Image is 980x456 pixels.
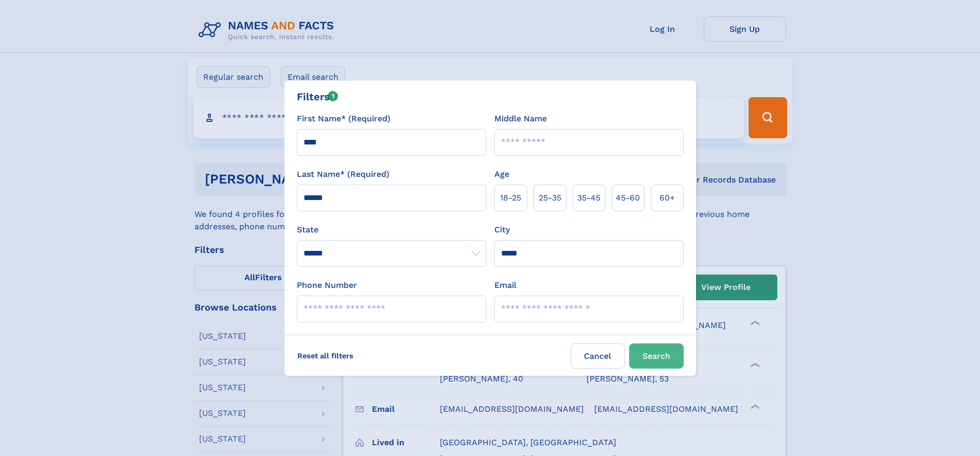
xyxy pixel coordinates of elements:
[297,279,357,291] label: Phone Number
[291,343,360,368] label: Reset all filters
[297,168,389,180] label: Last Name* (Required)
[539,192,561,204] span: 25‑35
[297,224,486,236] label: State
[494,168,509,180] label: Age
[494,279,516,291] label: Email
[629,343,684,369] button: Search
[297,113,390,125] label: First Name* (Required)
[297,89,338,104] div: Filters
[616,192,640,204] span: 45‑60
[500,192,521,204] span: 18‑25
[571,343,625,369] label: Cancel
[660,192,675,204] span: 60+
[494,113,547,125] label: Middle Name
[577,192,600,204] span: 35‑45
[494,224,510,236] label: City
